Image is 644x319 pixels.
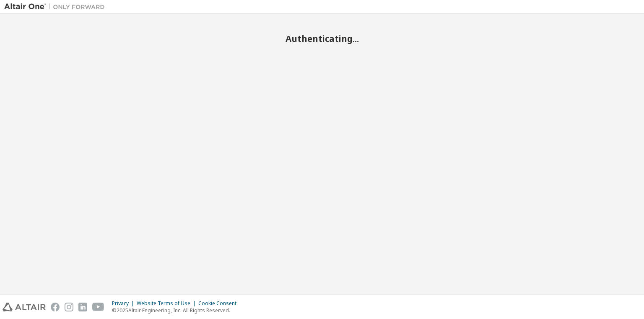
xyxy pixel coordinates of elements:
[137,300,198,307] div: Website Terms of Use
[4,3,109,11] img: Altair One
[51,303,60,311] img: facebook.svg
[78,303,87,311] img: linkedin.svg
[198,300,241,307] div: Cookie Consent
[112,307,241,314] p: © 2025 Altair Engineering, Inc. All Rights Reserved.
[92,303,104,311] img: youtube.svg
[4,33,640,44] h2: Authenticating...
[65,303,73,311] img: instagram.svg
[3,303,46,311] img: altair_logo.svg
[112,300,137,307] div: Privacy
